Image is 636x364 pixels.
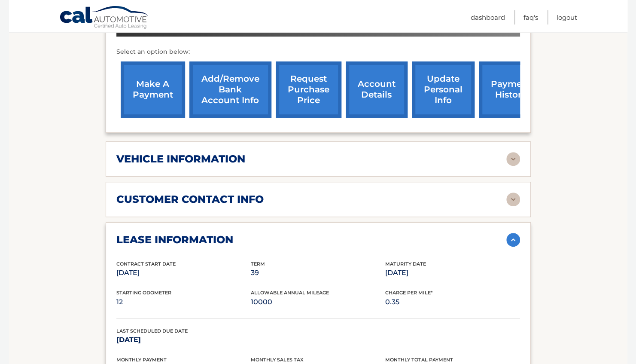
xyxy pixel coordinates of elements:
[479,61,543,118] a: payment history
[385,290,433,296] span: Charge Per Mile*
[116,328,188,334] span: Last Scheduled Due Date
[116,267,251,279] p: [DATE]
[116,233,233,246] h2: lease information
[251,261,265,267] span: Term
[116,296,251,308] p: 12
[251,267,385,279] p: 39
[506,233,520,247] img: accordion-active.svg
[116,357,167,363] span: Monthly Payment
[116,261,176,267] span: Contract Start Date
[251,357,304,363] span: Monthly Sales Tax
[523,10,538,24] a: FAQ's
[506,193,520,206] img: accordion-rest.svg
[385,267,520,279] p: [DATE]
[276,61,341,118] a: request purchase price
[121,61,185,118] a: make a payment
[412,61,475,118] a: update personal info
[506,152,520,166] img: accordion-rest.svg
[471,10,505,24] a: Dashboard
[251,296,385,308] p: 10000
[116,290,171,296] span: Starting Odometer
[251,290,329,296] span: Allowable Annual Mileage
[116,153,245,165] h2: vehicle information
[557,10,577,24] a: Logout
[346,61,408,118] a: account details
[116,193,264,206] h2: customer contact info
[385,357,453,363] span: Monthly Total Payment
[59,6,149,31] a: Cal Automotive
[116,334,251,346] p: [DATE]
[385,296,520,308] p: 0.35
[385,261,426,267] span: Maturity Date
[189,61,271,118] a: Add/Remove bank account info
[116,47,520,57] p: Select an option below:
